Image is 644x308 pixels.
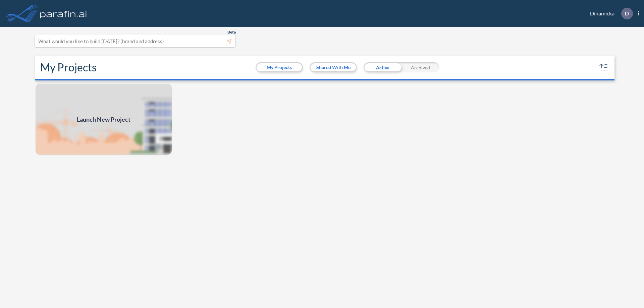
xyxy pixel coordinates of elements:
[625,10,629,16] p: D
[580,8,639,19] div: Dinamicka
[257,63,302,71] button: My Projects
[39,7,88,20] img: logo
[40,61,97,74] h2: My Projects
[311,63,356,71] button: Shared With Me
[598,62,609,73] button: sort
[401,62,439,72] div: Archived
[364,62,401,72] div: Active
[35,83,172,156] a: Launch New Project
[77,115,130,124] span: Launch New Project
[227,29,236,35] span: Beta
[35,83,172,156] img: add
